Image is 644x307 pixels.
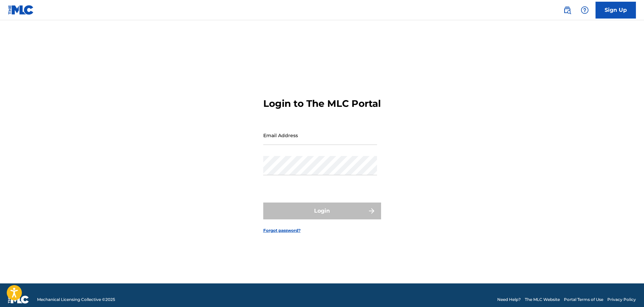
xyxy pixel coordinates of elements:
a: Forgot password? [263,227,301,234]
a: Privacy Policy [607,297,636,303]
div: Help [578,3,591,17]
img: logo [8,296,29,304]
a: Portal Terms of Use [564,297,603,303]
h3: Login to The MLC Portal [263,98,381,110]
img: help [581,6,589,14]
span: Mechanical Licensing Collective © 2025 [37,297,115,303]
a: Need Help? [497,297,521,303]
a: The MLC Website [525,297,560,303]
img: MLC Logo [8,5,34,15]
a: Sign Up [596,2,636,19]
a: Public Search [561,3,574,17]
img: search [563,6,571,14]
